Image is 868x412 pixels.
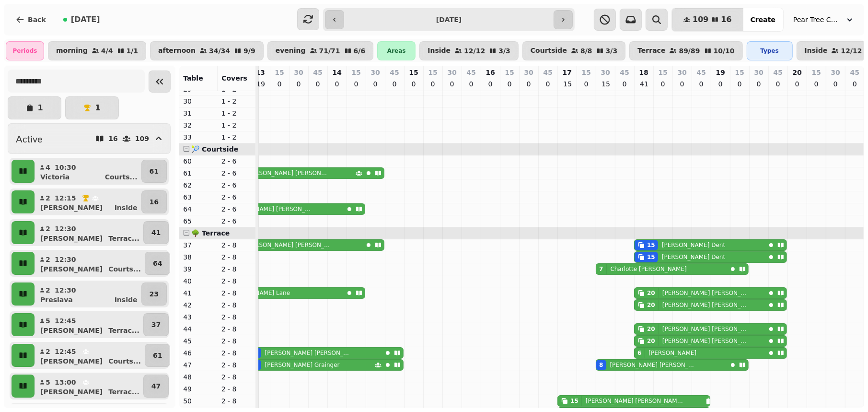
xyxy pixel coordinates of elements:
[45,193,51,203] p: 2
[314,79,322,89] p: 0
[55,316,76,326] p: 12:45
[620,68,629,77] p: 45
[221,348,252,358] p: 2 - 8
[183,240,214,250] p: 37
[659,79,667,89] p: 0
[65,96,119,119] button: 1
[662,253,725,261] p: [PERSON_NAME] Dent
[153,259,162,268] p: 64
[787,11,860,28] button: Pear Tree Cafe ([GEOGRAPHIC_DATA])
[647,325,655,333] div: 20
[221,300,252,310] p: 2 - 8
[610,361,698,369] p: [PERSON_NAME] [PERSON_NAME]
[221,168,252,178] p: 2 - 6
[45,347,51,356] p: 2
[221,252,252,262] p: 2 - 8
[754,68,763,77] p: 30
[370,68,380,77] p: 30
[832,79,839,89] p: 0
[221,180,252,190] p: 2 - 6
[183,120,214,130] p: 32
[40,172,69,182] p: Victoria
[255,68,265,77] p: 13
[275,68,284,77] p: 15
[183,192,214,202] p: 63
[45,377,51,387] p: 5
[221,192,252,202] p: 2 - 6
[221,204,252,214] p: 2 - 6
[294,68,303,77] p: 30
[141,283,167,306] button: 23
[662,325,750,333] p: [PERSON_NAME] [PERSON_NAME]
[151,228,161,237] p: 41
[639,68,648,77] p: 18
[40,387,103,397] p: [PERSON_NAME]
[428,47,451,55] p: Inside
[227,205,314,213] p: [PERSON_NAME] [PERSON_NAME]
[45,316,51,326] p: 5
[40,295,73,305] p: Preslava
[183,252,214,262] p: 38
[143,375,169,398] button: 47
[221,324,252,334] p: 2 - 8
[662,241,725,249] p: [PERSON_NAME] Dent
[505,68,514,77] p: 15
[105,172,138,182] p: Courts ...
[447,68,456,77] p: 30
[793,15,841,24] span: Pear Tree Cafe ([GEOGRAPHIC_DATA])
[841,47,862,54] p: 12 / 12
[805,47,828,55] p: Inside
[55,255,76,264] p: 12:30
[354,47,366,54] p: 6 / 6
[602,79,609,89] p: 15
[313,68,322,77] p: 45
[145,344,170,367] button: 61
[221,276,252,286] p: 2 - 8
[563,79,571,89] p: 15
[55,377,76,387] p: 13:00
[544,79,552,89] p: 0
[183,156,214,166] p: 60
[221,216,252,226] p: 2 - 6
[28,16,46,23] span: Back
[40,203,103,212] p: [PERSON_NAME]
[611,265,687,273] p: Charlotte [PERSON_NAME]
[352,79,360,89] p: 0
[183,132,214,142] p: 33
[714,47,735,54] p: 10 / 10
[333,79,341,89] p: 0
[267,41,374,60] button: evening71/716/6
[678,79,686,89] p: 0
[677,68,686,77] p: 30
[183,180,214,190] p: 62
[8,8,54,31] button: Back
[45,285,51,295] p: 2
[40,264,103,274] p: [PERSON_NAME]
[582,79,590,89] p: 0
[143,313,169,336] button: 37
[751,16,775,23] span: Create
[793,79,801,89] p: 0
[792,68,801,77] p: 20
[831,68,840,77] p: 30
[209,47,230,54] p: 34 / 34
[773,68,782,77] p: 45
[150,289,159,299] p: 23
[672,8,743,31] button: 10916
[191,229,230,237] span: 🌳 Terrace
[755,79,763,89] p: 0
[599,361,603,369] div: 8
[221,108,252,118] p: 1 - 2
[721,16,731,24] span: 16
[637,349,641,357] div: 6
[36,344,143,367] button: 212:45[PERSON_NAME]Courts...
[486,68,495,77] p: 16
[647,289,655,297] div: 20
[183,96,214,106] p: 30
[679,47,700,54] p: 89 / 89
[56,47,88,55] p: morning
[428,68,437,77] p: 15
[36,313,141,336] button: 512:45[PERSON_NAME]Terrac...
[693,16,708,24] span: 109
[524,68,533,77] p: 30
